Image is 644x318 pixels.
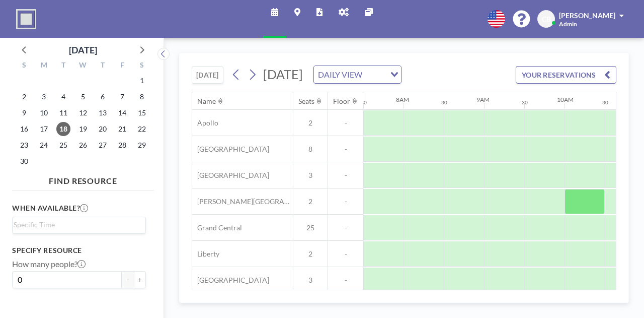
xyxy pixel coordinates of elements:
span: Saturday, November 29, 2025 [135,138,149,152]
span: Tuesday, November 18, 2025 [56,122,70,136]
span: 8 [293,145,328,154]
span: Sunday, November 9, 2025 [17,106,31,120]
span: Wednesday, November 5, 2025 [76,90,90,104]
div: [DATE] [69,43,97,57]
span: 2 [293,249,328,259]
span: Sunday, November 30, 2025 [17,154,31,168]
span: Monday, November 3, 2025 [37,90,51,104]
span: - [328,145,363,154]
span: - [328,197,363,206]
span: Saturday, November 15, 2025 [135,106,149,120]
div: 30 [441,99,447,106]
span: [GEOGRAPHIC_DATA] [192,276,269,285]
span: Thursday, November 27, 2025 [96,138,110,152]
input: Search for option [14,219,140,230]
label: Floor [12,296,31,306]
span: Apollo [192,118,218,128]
div: Seats [298,97,314,106]
span: Thursday, November 6, 2025 [96,90,110,104]
span: Admin [559,20,577,28]
h4: FIND RESOURCE [12,172,154,186]
div: T [54,59,73,73]
span: Thursday, November 20, 2025 [96,122,110,136]
span: - [328,118,363,128]
div: 9AM [476,96,490,103]
div: 30 [361,99,367,106]
button: + [134,271,146,288]
h3: Specify resource [12,246,146,255]
button: - [122,271,134,288]
button: YOUR RESERVATIONS [516,66,616,84]
span: - [328,223,363,232]
span: [GEOGRAPHIC_DATA] [192,145,269,154]
span: 2 [293,118,328,128]
div: 30 [522,99,528,106]
span: Wednesday, November 19, 2025 [76,122,90,136]
span: Friday, November 21, 2025 [115,122,129,136]
span: Friday, November 14, 2025 [115,106,129,120]
span: CB [542,15,551,24]
span: Friday, November 7, 2025 [115,90,129,104]
div: 30 [602,99,608,106]
span: Wednesday, November 26, 2025 [76,138,90,152]
span: Grand Central [192,223,242,232]
div: W [73,59,93,73]
span: [PERSON_NAME] [559,11,615,20]
span: [DATE] [263,67,303,82]
span: - [328,171,363,180]
div: F [112,59,132,73]
span: Monday, November 24, 2025 [37,138,51,152]
span: Tuesday, November 25, 2025 [56,138,70,152]
span: DAILY VIEW [316,68,364,81]
span: Monday, November 10, 2025 [37,106,51,120]
div: Name [197,97,216,106]
div: Search for option [314,66,401,83]
span: Friday, November 28, 2025 [115,138,129,152]
span: 3 [293,276,328,285]
div: Floor [333,97,350,106]
span: Tuesday, November 11, 2025 [56,106,70,120]
span: [PERSON_NAME][GEOGRAPHIC_DATA] [192,197,293,206]
span: 3 [293,171,328,180]
span: Monday, November 17, 2025 [37,122,51,136]
span: Sunday, November 23, 2025 [17,138,31,152]
span: Tuesday, November 4, 2025 [56,90,70,104]
span: Liberty [192,249,219,259]
span: Wednesday, November 12, 2025 [76,106,90,120]
div: Search for option [13,217,145,232]
div: 8AM [396,96,409,103]
span: 25 [293,223,328,232]
span: - [328,249,363,259]
span: Saturday, November 22, 2025 [135,122,149,136]
button: [DATE] [192,66,223,84]
span: 2 [293,197,328,206]
label: How many people? [12,259,86,269]
span: [GEOGRAPHIC_DATA] [192,171,269,180]
img: organization-logo [16,9,36,29]
span: Thursday, November 13, 2025 [96,106,110,120]
div: S [15,59,34,73]
span: Saturday, November 1, 2025 [135,74,149,88]
span: Sunday, November 16, 2025 [17,122,31,136]
input: Search for option [365,68,384,81]
div: 10AM [557,96,574,103]
span: Saturday, November 8, 2025 [135,90,149,104]
div: M [34,59,54,73]
span: - [328,276,363,285]
span: Sunday, November 2, 2025 [17,90,31,104]
div: T [93,59,112,73]
div: S [132,59,151,73]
